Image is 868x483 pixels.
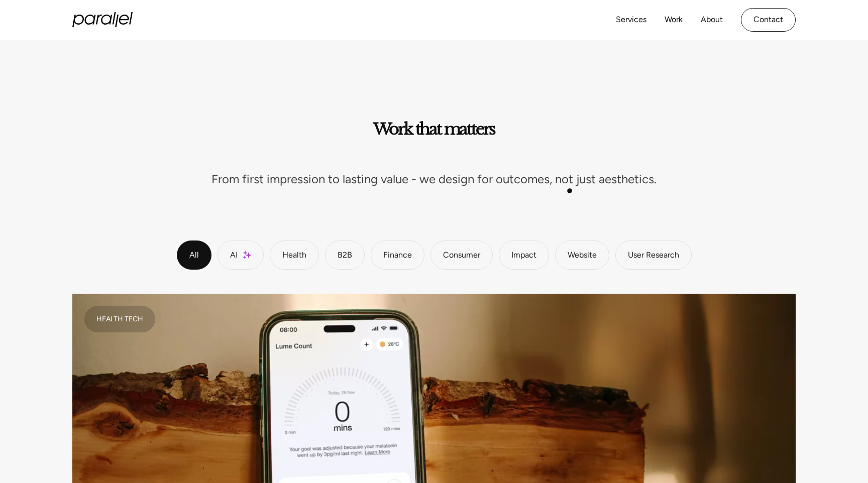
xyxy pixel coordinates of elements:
[189,249,199,261] div: All
[211,170,657,188] p: From first impression to lasting value - we design for outcomes, not just aesthetics.
[72,12,133,27] a: home
[568,249,597,261] div: Website
[383,249,412,261] div: Finance
[373,120,495,138] h2: Work that matters
[443,249,480,261] div: Consumer
[338,249,352,261] div: B2B
[701,13,723,27] a: About
[741,8,796,32] a: Contact
[230,249,238,261] div: AI
[511,249,536,261] div: Impact
[665,13,683,27] a: Work
[616,13,646,27] a: Services
[628,249,679,261] div: User Research
[96,314,143,324] div: Health Tech
[282,249,306,261] div: Health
